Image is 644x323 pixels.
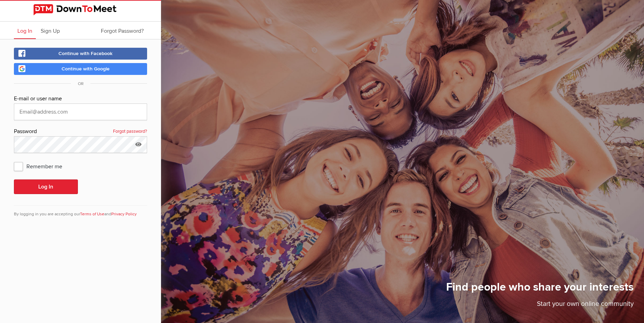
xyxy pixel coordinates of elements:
[446,299,634,313] p: Start your own online community
[14,48,147,60] a: Continue with Facebook
[446,280,634,299] h1: Find people who share your interests
[71,81,90,86] span: OR
[33,4,128,15] img: DownToMeet
[14,160,69,172] span: Remember me
[58,51,113,56] span: Continue with Facebook
[17,28,32,34] span: Log In
[41,28,60,34] span: Sign Up
[14,103,147,120] input: Email@address.com
[113,127,147,136] a: Forgot password?
[101,28,144,34] span: Forgot Password?
[37,22,63,39] a: Sign Up
[14,94,147,103] div: E-mail or user name
[62,66,110,72] span: Continue with Google
[80,212,104,217] a: Terms of Use
[97,22,147,39] a: Forgot Password?
[14,179,78,194] button: Log In
[14,63,147,75] a: Continue with Google
[14,205,147,217] div: By logging in you are accepting our and
[14,22,36,39] a: Log In
[111,212,137,217] a: Privacy Policy
[14,127,147,136] div: Password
